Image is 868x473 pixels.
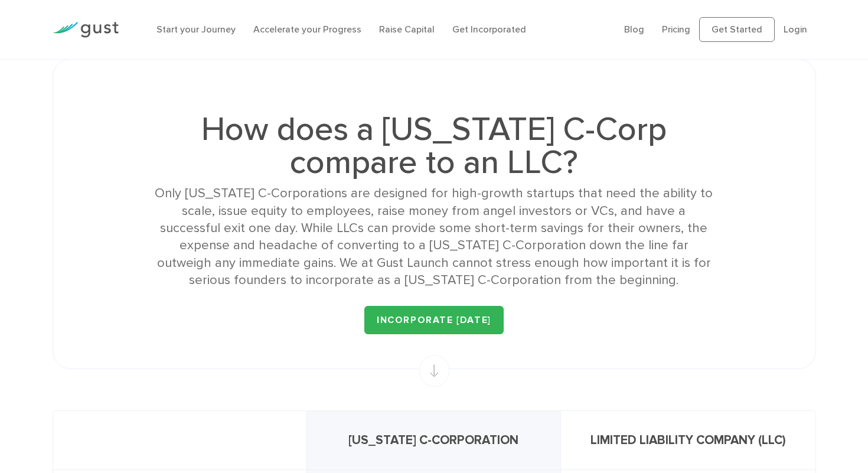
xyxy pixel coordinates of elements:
[379,24,435,35] a: Raise Capital
[153,185,716,289] div: Only [US_STATE] C-Corporations are designed for high-growth startups that need the ability to sca...
[561,411,815,470] div: LIMITED LIABILITY COMPANY (LLC)
[452,24,526,35] a: Get Incorporated
[662,24,690,35] a: Pricing
[153,113,716,179] h1: How does a [US_STATE] C-Corp compare to an LLC?
[624,24,644,35] a: Blog
[253,24,361,35] a: Accelerate your Progress
[307,411,561,470] div: [US_STATE] C-CORPORATION
[784,24,807,35] a: Login
[699,17,775,42] a: Get Started
[364,306,504,334] a: INCORPORATE [DATE]
[156,24,236,35] a: Start your Journey
[53,22,119,38] img: Gust Logo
